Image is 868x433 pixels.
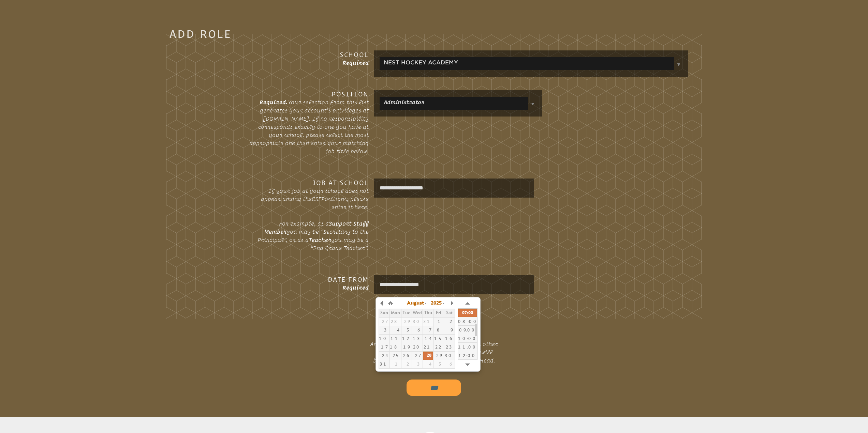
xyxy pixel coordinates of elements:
div: 08:00 [458,317,477,325]
th: Wed [412,309,423,318]
div: 10 [379,336,389,341]
div: 1 [390,362,401,367]
div: 17 [379,345,389,350]
span: Required. [260,99,288,105]
h3: Job at School [249,179,369,187]
th: Sun [379,309,389,318]
div: 18 [390,345,401,350]
div: 3 [412,362,422,367]
div: 16 [444,336,455,341]
div: 30 [444,353,455,358]
div: 30 [412,319,422,324]
div: 6 [412,328,422,333]
div: 27 [412,353,422,358]
div: 2 [444,319,455,324]
legend: Add Role [169,30,232,38]
div: 28 [390,319,401,324]
div: 20 [412,345,422,350]
div: 12 [401,336,412,341]
th: Fri [433,309,444,318]
div: 15 [433,336,444,341]
div: 13:00 [458,359,477,368]
th: Mon [389,309,401,318]
div: 31 [379,362,389,367]
span: CSF [312,196,321,202]
strong: Teacher [309,237,331,243]
th: Tue [401,309,412,318]
div: 4 [390,328,401,333]
p: Your selection from this list generates your account’s privileges at [DOMAIN_NAME]. If no respons... [249,98,369,155]
div: 5 [401,328,412,333]
p: Any new role you create with a position other than or will be pending activation by your School H... [355,337,513,367]
div: 07:00 [458,308,477,317]
div: 10:00 [458,334,477,342]
div: 3 [379,328,389,333]
div: 13 [412,336,422,341]
div: 6 [444,362,455,367]
div: 23 [444,345,455,350]
div: 11:00 [458,342,477,351]
span: Required [342,60,369,66]
div: 28 [423,353,433,358]
strong: Support Staff Member [264,220,369,235]
div: 8 [433,328,444,333]
span: 2025 [431,301,442,306]
th: Thu [423,309,433,318]
div: 1 [433,319,444,324]
div: 27 [379,319,389,324]
h3: School [249,50,369,59]
div: 5 [433,362,444,367]
div: 12:00 [458,351,477,359]
div: 21 [423,345,433,350]
div: 4 [423,362,433,367]
div: 29 [433,353,444,358]
p: If your job at your school does not appear among the Positions, please enter it here. For example... [249,187,369,252]
div: 2 [401,362,412,367]
span: August [407,301,424,306]
div: 25 [390,353,401,358]
div: 29 [401,319,412,324]
span: Required [342,284,369,291]
div: 09:00 [458,325,477,334]
a: Nest Hockey Academy [381,57,458,68]
div: 24 [379,353,389,358]
div: 9 [444,328,455,333]
h3: Position [249,90,369,98]
div: 31 [423,319,433,324]
div: 7 [423,328,433,333]
th: Sat [444,309,455,318]
h3: Date From [249,275,369,283]
div: 26 [401,353,412,358]
a: Administrator [381,97,425,108]
div: 14 [423,336,433,341]
div: 11 [390,336,401,341]
div: 22 [433,345,444,350]
div: 19 [401,345,412,350]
